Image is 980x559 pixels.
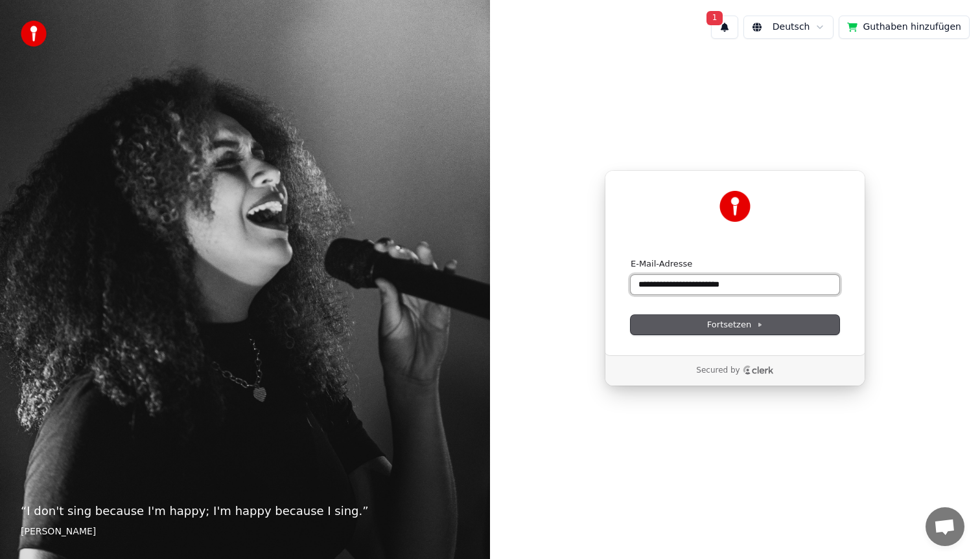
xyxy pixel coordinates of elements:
[706,11,723,25] span: 1
[743,366,774,375] a: Clerk logo
[711,16,738,39] button: 1
[21,525,469,538] footer: [PERSON_NAME]
[631,315,839,334] button: Fortsetzen
[21,502,469,520] p: “ I don't sing because I'm happy; I'm happy because I sing. ”
[839,16,970,39] button: Guthaben hinzufügen
[21,21,47,47] img: youka
[719,191,751,222] img: Youka
[631,258,692,270] label: E-Mail-Adresse
[696,366,740,376] p: Secured by
[707,319,763,331] span: Fortsetzen
[926,507,964,546] a: Chat öffnen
